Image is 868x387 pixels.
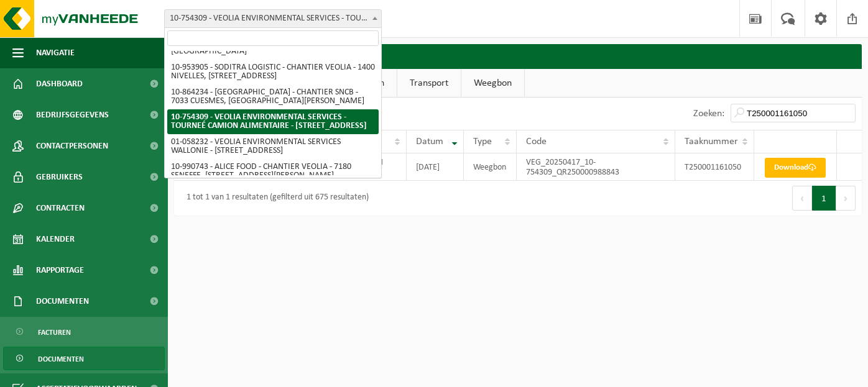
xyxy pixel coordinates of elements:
[36,255,84,286] span: Rapportage
[36,37,75,68] span: Navigatie
[180,187,369,209] div: 1 tot 1 van 1 resultaten (gefilterd uit 675 resultaten)
[685,137,738,147] span: Taaknummer
[36,162,83,193] span: Gebruikers
[165,10,381,27] span: 10-754309 - VEOLIA ENVIRONMENTAL SERVICES - TOURNEÉ CAMION ALIMENTAIRE - 5140 SOMBREFFE, RUE DE L...
[36,130,108,162] span: Contactpersonen
[36,99,109,130] span: Bedrijfsgegevens
[167,60,379,84] li: 10-953905 - SODITRA LOGISTIC - CHANTIER VEOLIA - 1400 NIVELLES, [STREET_ADDRESS]
[167,134,379,159] li: 01-058232 - VEOLIA ENVIRONMENTAL SERVICES WALLONIE - [STREET_ADDRESS]
[526,137,547,147] span: Code
[765,158,826,178] a: Download
[693,109,724,119] label: Zoeken:
[38,321,71,344] span: Facturen
[812,186,836,211] button: 1
[675,153,754,181] td: T250001161050
[517,153,675,181] td: VEG_20250417_10-754309_QR250000988843
[3,347,165,370] a: Documenten
[36,286,89,317] span: Documenten
[36,68,83,99] span: Dashboard
[36,224,75,255] span: Kalender
[461,69,524,98] a: Weegbon
[164,9,382,28] span: 10-754309 - VEOLIA ENVIRONMENTAL SERVICES - TOURNEÉ CAMION ALIMENTAIRE - 5140 SOMBREFFE, RUE DE L...
[407,153,464,181] td: [DATE]
[792,186,812,211] button: Previous
[38,347,84,371] span: Documenten
[473,137,492,147] span: Type
[3,320,165,344] a: Facturen
[464,153,517,181] td: Weegbon
[167,84,379,109] li: 10-864234 - [GEOGRAPHIC_DATA] - CHANTIER SNCB - 7033 CUESMES, [GEOGRAPHIC_DATA][PERSON_NAME]
[167,109,379,134] li: 10-754309 - VEOLIA ENVIRONMENTAL SERVICES - TOURNEÉ CAMION ALIMENTAIRE - [STREET_ADDRESS]
[397,69,461,98] a: Transport
[836,186,856,211] button: Next
[167,159,379,184] li: 10-990743 - ALICE FOOD - CHANTIER VEOLIA - 7180 SENEFFE, [STREET_ADDRESS][PERSON_NAME]
[36,193,85,224] span: Contracten
[416,137,443,147] span: Datum
[174,44,862,68] h2: Documenten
